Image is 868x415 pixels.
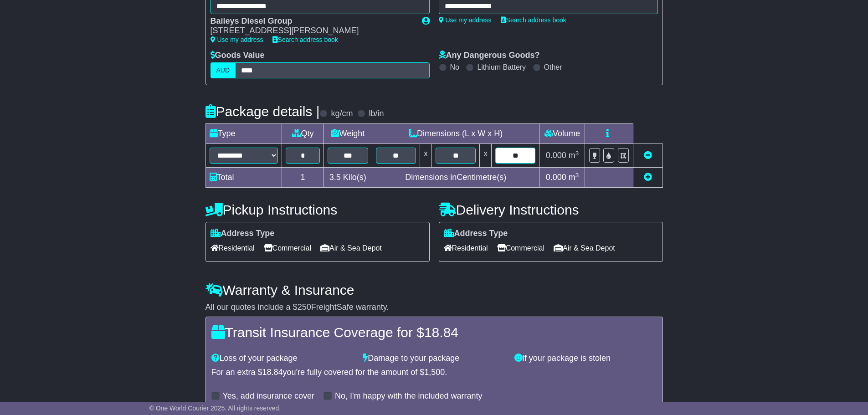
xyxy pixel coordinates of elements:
div: Damage to your package [358,354,510,364]
a: Use my address [439,16,492,24]
label: Any Dangerous Goods? [439,51,540,61]
label: Goods Value [211,51,265,61]
span: m [569,173,579,182]
a: Search address book [272,36,338,43]
td: Total [205,168,282,188]
label: No, I'm happy with the included warranty [335,391,483,401]
td: x [420,144,432,168]
td: Volume [539,124,585,144]
span: Air & Sea Depot [554,241,615,255]
td: Qty [282,124,324,144]
h4: Delivery Instructions [439,202,663,217]
td: Kilo(s) [324,168,372,188]
div: [STREET_ADDRESS][PERSON_NAME] [211,26,413,36]
span: 1,500 [424,368,445,377]
span: © One World Courier 2025. All rights reserved. [149,405,281,412]
h4: Transit Insurance Coverage for $ [211,325,657,340]
td: x [480,144,492,168]
td: Dimensions in Centimetre(s) [372,168,539,188]
a: Remove this item [644,151,652,160]
a: Use my address [211,36,263,43]
span: 3.5 [329,173,341,182]
a: Search address book [501,16,566,24]
sup: 3 [575,172,579,179]
label: Lithium Battery [477,63,526,72]
div: For an extra $ you're fully covered for the amount of $ . [211,368,657,378]
span: 18.84 [424,325,458,340]
label: Other [544,63,562,72]
label: Address Type [211,229,275,239]
div: If your package is stolen [510,354,662,364]
span: Residential [444,241,488,255]
h4: Package details | [205,104,320,119]
span: 250 [298,302,311,312]
label: No [450,63,459,72]
label: Address Type [444,229,508,239]
div: Baileys Diesel Group [211,16,413,26]
span: Residential [211,241,255,255]
div: Loss of your package [207,354,359,364]
td: Dimensions (L x W x H) [372,124,539,144]
label: lb/in [369,109,384,119]
sup: 3 [575,150,579,157]
a: Add new item [644,173,652,182]
td: Weight [324,124,372,144]
span: m [569,151,579,160]
span: Commercial [264,241,311,255]
span: 0.000 [546,151,566,160]
span: Air & Sea Depot [320,241,382,255]
div: All our quotes include a $ FreightSafe warranty. [205,302,663,313]
span: 0.000 [546,173,566,182]
label: kg/cm [331,109,353,119]
td: Type [205,124,282,144]
h4: Pickup Instructions [205,202,430,217]
label: Yes, add insurance cover [223,391,314,401]
td: 1 [282,168,324,188]
span: 18.84 [262,368,283,377]
h4: Warranty & Insurance [205,282,663,297]
span: Commercial [497,241,544,255]
label: AUD [211,62,236,78]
